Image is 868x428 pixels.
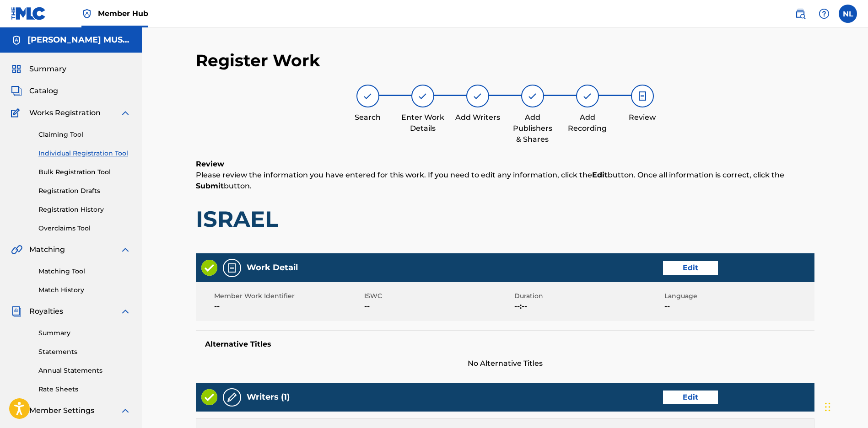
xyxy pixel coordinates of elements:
span: Member Hub [98,8,148,19]
img: Matching [11,244,22,255]
span: Duration [514,291,662,301]
img: Royalties [11,306,22,317]
h5: Writers (1) [247,392,290,402]
a: Registration History [38,205,131,214]
img: Valid [201,389,217,405]
div: Search [345,112,391,123]
img: expand [120,405,131,416]
img: Accounts [11,35,22,46]
a: SummarySummary [11,64,66,75]
div: Add Recording [565,112,610,134]
iframe: Resource Center [842,283,868,357]
span: Matching [29,244,65,255]
h5: Work Detail [247,262,298,273]
img: step indicator icon for Add Publishers & Shares [527,91,538,102]
img: Writers [226,392,237,403]
span: -- [664,301,812,312]
div: Drag [825,393,830,421]
span: Language [664,291,812,301]
h1: ISRAEL [196,205,814,233]
span: Member Work Identifier [214,291,362,301]
div: Help [815,5,833,23]
div: Review [620,112,665,123]
img: search [795,8,806,19]
img: step indicator icon for Review [637,91,648,102]
img: expand [120,107,131,118]
span: Member Settings [29,405,94,416]
span: Summary [29,64,66,75]
a: Claiming Tool [38,130,131,139]
a: Summary [38,328,131,338]
a: Individual Registration Tool [38,149,131,158]
img: help [819,8,830,19]
h6: Review [196,159,814,170]
h5: NELSON LANTIGUA MUSIC [27,35,131,45]
span: ISWC [364,291,512,301]
img: step indicator icon for Add Recording [582,91,593,102]
strong: Edit [592,171,608,179]
img: Top Rightsholder [81,8,92,19]
a: CatalogCatalog [11,86,58,96]
img: Works Registration [11,107,23,118]
span: -- [214,301,362,312]
h5: Alternative Titles [205,340,805,349]
img: Work Detail [226,262,237,273]
a: Match History [38,285,131,295]
a: Matching Tool [38,267,131,276]
a: Statements [38,347,131,357]
span: Works Registration [29,107,101,118]
img: Valid [201,260,217,276]
div: User Menu [839,5,857,23]
strong: Submit [196,182,224,190]
a: Public Search [791,5,809,23]
img: step indicator icon for Add Writers [472,91,483,102]
button: Edit [663,261,718,275]
a: Overclaims Tool [38,224,131,233]
a: Rate Sheets [38,385,131,394]
button: Edit [663,391,718,404]
iframe: Chat Widget [822,384,868,428]
a: Annual Statements [38,366,131,375]
span: No Alternative Titles [196,358,814,369]
div: Add Publishers & Shares [510,112,555,145]
img: step indicator icon for Search [362,91,373,102]
img: Catalog [11,86,22,96]
img: expand [120,244,131,255]
span: Catalog [29,86,58,96]
span: Royalties [29,306,63,317]
span: -- [364,301,512,312]
div: Add Writers [455,112,501,123]
div: Enter Work Details [400,112,446,134]
p: Please review the information you have entered for this work. If you need to edit any information... [196,170,814,192]
img: expand [120,306,131,317]
h2: Register Work [196,50,320,71]
img: MLC Logo [11,7,46,20]
span: --:-- [514,301,662,312]
a: Bulk Registration Tool [38,167,131,177]
img: Summary [11,64,22,75]
a: Registration Drafts [38,186,131,196]
img: step indicator icon for Enter Work Details [417,91,428,102]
